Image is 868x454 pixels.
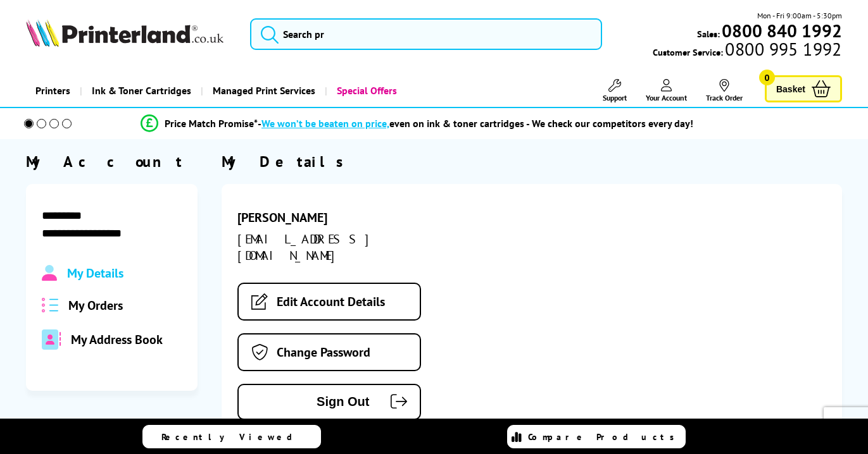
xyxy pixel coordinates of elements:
span: 0800 995 1992 [723,43,841,55]
span: My Orders [68,297,123,314]
span: Compare Products [528,431,681,443]
span: Support [603,93,627,102]
span: Mon - Fri 9:00am - 5:30pm [757,9,842,21]
a: Track Order [706,79,743,102]
a: Compare Products [507,425,686,448]
span: Recently Viewed [161,431,305,443]
span: Customer Service: [653,43,841,58]
a: 0800 840 1992 [720,25,842,37]
div: [EMAIL_ADDRESS][DOMAIN_NAME] [237,231,432,264]
span: 0 [759,70,775,85]
a: Special Offers [325,75,406,107]
div: - even on ink & toner cartridges - We check our competitors every day! [258,117,693,130]
span: We won’t be beaten on price, [261,117,389,130]
b: 0800 840 1992 [722,19,842,42]
li: modal_Promise [6,113,827,135]
a: Managed Print Services [201,75,325,107]
a: Printers [26,75,80,107]
a: Support [603,79,627,102]
span: Your Account [646,93,687,102]
div: My Details [222,152,841,171]
a: Your Account [646,79,687,102]
span: Sign Out [258,395,369,409]
img: Profile.svg [42,265,56,281]
div: My Account [26,152,198,171]
img: address-book-duotone-solid.svg [42,329,61,350]
button: Sign Out [237,384,421,420]
a: Printerland Logo [26,19,234,49]
a: Ink & Toner Cartridges [80,75,201,107]
a: Recently Viewed [142,425,321,448]
span: My Address Book [71,331,163,348]
span: Basket [776,80,805,97]
span: Ink & Toner Cartridges [92,75,191,107]
a: Change Password [237,333,421,371]
span: My Details [67,265,123,281]
span: Sales: [697,28,720,40]
img: Printerland Logo [26,19,223,47]
a: Edit Account Details [237,283,421,321]
a: Basket 0 [765,75,842,102]
span: Price Match Promise* [165,117,258,130]
input: Search pr [250,18,602,50]
div: [PERSON_NAME] [237,209,432,226]
img: all-order.svg [42,298,58,312]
